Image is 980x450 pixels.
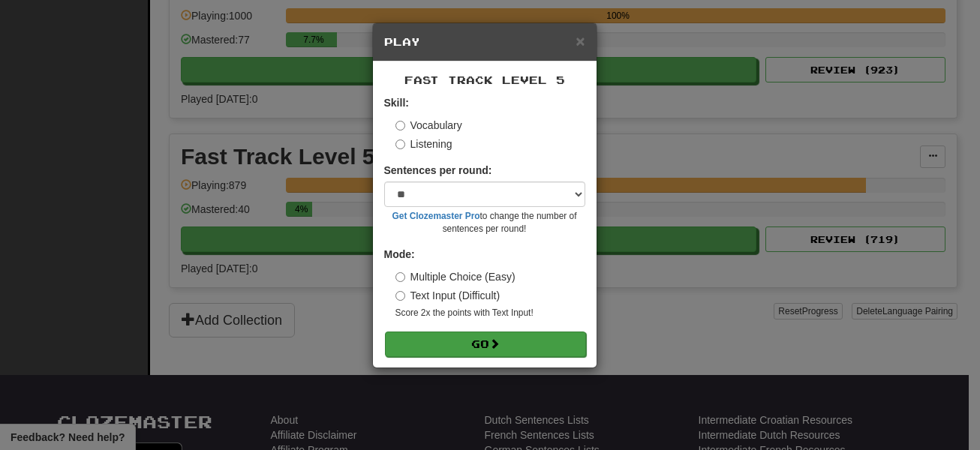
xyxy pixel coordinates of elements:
[392,211,480,221] a: Get Clozemaster Pro
[385,331,586,357] button: Go
[384,210,585,235] small: to change the number of sentences per round!
[395,307,585,319] small: Score 2x the points with Text Input !
[395,291,405,301] input: Text Input (Difficult)
[395,272,405,282] input: Multiple Choice (Easy)
[395,139,405,149] input: Listening
[404,73,565,86] span: Fast Track Level 5
[395,118,462,133] label: Vocabulary
[384,163,492,178] label: Sentences per round:
[395,288,501,303] label: Text Input (Difficult)
[395,121,405,130] input: Vocabulary
[395,269,516,284] label: Multiple Choice (Easy)
[576,33,585,49] button: Close
[384,97,409,109] strong: Skill:
[576,32,585,49] span: ×
[384,248,415,260] strong: Mode:
[395,136,452,151] label: Listening
[384,34,585,49] h5: Play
